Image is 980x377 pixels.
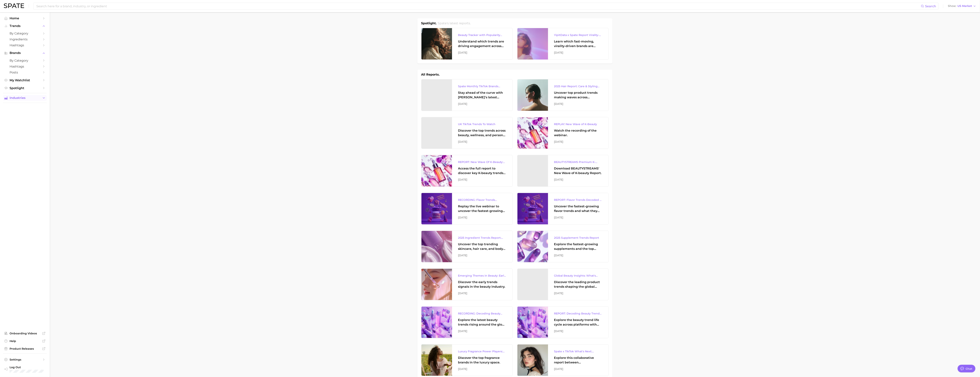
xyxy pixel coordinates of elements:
a: by Category [3,30,47,36]
button: Brands [3,50,47,56]
span: Log Out [10,366,59,369]
a: RECORDING: Flavor Trends Decoded - What's New & What's Next According to TikTok & GoogleReplay th... [421,193,513,225]
div: [DATE] [458,367,506,371]
div: Beauty Tracker with Popularity Index [458,33,506,37]
a: Global Beauty Insights: What's Trending & What's Ahead?Discover the leading product trends shapin... [517,269,609,300]
span: Ingredients [10,37,40,41]
div: [DATE] [554,177,602,182]
div: Discover the early trends signals in the beauty industry. [458,280,506,289]
a: Luxury Fragrance Power Players: Consumers’ Brand FavoritesDiscover the top fragrance brands in th... [421,344,513,376]
span: Product Releases [10,347,40,350]
span: Posts [10,71,40,74]
div: [DATE] [554,329,602,333]
span: Hashtags [10,43,40,47]
div: [DATE] [458,102,506,106]
div: [DATE] [458,291,506,296]
a: Posts [3,69,47,75]
div: [DATE] [458,50,506,55]
a: REPORT: Flavor Trends Decoded - What's New & What's Next According to TikTok & GoogleUncover the ... [517,193,609,225]
a: UK TikTok Trends To WatchDiscover the top trends across beauty, wellness, and personal care on Ti... [421,117,513,149]
a: YipitData x Spate Report Virality-Driven Brands Are Taking a Slice of the Beauty PieLearn which f... [517,28,609,60]
a: REPLAY: New Wave of K-BeautyWatch the recording of the webinar.[DATE] [517,117,609,149]
span: Search [925,4,936,8]
div: [DATE] [458,329,506,333]
div: REPLAY: New Wave of K-Beauty [554,122,602,126]
a: Spate Monthly TikTok Brands TrackerStay ahead of the curve with [PERSON_NAME]’s latest monthly tr... [421,79,513,111]
div: Learn which fast-moving, virality-driven brands are leading the pack, the risks of viral growth, ... [554,39,602,48]
a: REPORT: New Wave Of K-Beauty: [GEOGRAPHIC_DATA]’s Trending Innovations In Skincare & Color Cosmet... [421,155,513,187]
span: Show [948,5,956,7]
div: [DATE] [554,253,602,258]
div: REPORT: Decoding Beauty Trends & Platform Dynamics on Google, TikTok & Instagram [554,311,602,316]
input: Search here for a brand, industry, or ingredient [36,3,921,9]
div: Stay ahead of the curve with [PERSON_NAME]’s latest monthly tracker, spotlighting the fastest-gro... [458,90,506,100]
div: RECORDING: Flavor Trends Decoded - What's New & What's Next According to TikTok & Google [458,198,506,202]
div: [DATE] [554,50,602,55]
span: by Category [10,59,40,62]
div: REPORT: New Wave Of K-Beauty: [GEOGRAPHIC_DATA]’s Trending Innovations In Skincare & Color Cosmetics [458,160,506,164]
span: Home [10,16,40,20]
div: [DATE] [458,139,506,144]
a: Hashtags [3,42,47,48]
div: Spate x TikTok What's Next: Beauty Edition [554,349,602,354]
h1: Spotlight. [421,21,437,26]
a: BEAUTYSTREAMS Premium K-beauty Trends ReportDownload BEAUTYSTREAMS' New Wave of K-beauty Report.[... [517,155,609,187]
div: UK TikTok Trends To Watch [458,122,506,126]
div: Spate Monthly TikTok Brands Tracker [458,84,506,89]
a: Home [3,15,47,21]
div: Emerging Themes in Beauty: Early Trend Signals with Big Potential [458,273,506,278]
div: [DATE] [554,367,602,371]
div: Replay the live webinar to uncover the fastest-growing flavor trends and what they signal about e... [458,204,506,213]
div: Uncover the top trending skincare, hair care, and body care ingredients capturing attention on Go... [458,242,506,251]
div: 2025 Supplement Trends Report [554,235,602,240]
div: Watch the recording of the webinar. [554,128,602,138]
a: Product Releases [3,346,47,352]
div: Understand which trends are driving engagement across platforms in the skin, hair, makeup, and fr... [458,39,506,48]
div: Uncover top product trends making waves across platforms — along with key insights into benefits,... [554,90,602,100]
span: by Category [10,32,40,35]
h2: Spate's latest reports. [438,21,471,26]
span: US Market [957,5,972,7]
span: Spotlight [10,86,40,90]
div: [DATE] [458,215,506,220]
span: Settings [10,358,40,361]
div: Explore the latest beauty trends rising around the globe and gain a clear understanding of consum... [458,318,506,327]
div: Download BEAUTYSTREAMS' New Wave of K-beauty Report. [554,166,602,175]
a: Spate x TikTok What's Next: Beauty EditionExplore this collaborative report between [PERSON_NAME]... [517,344,609,376]
div: Discover the top fragrance brands in the luxury space. [458,356,506,365]
a: by Category [3,58,47,64]
div: Global Beauty Insights: What's Trending & What's Ahead? [554,273,602,278]
div: [DATE] [554,291,602,296]
span: Brands [10,51,40,55]
div: YipitData x Spate Report Virality-Driven Brands Are Taking a Slice of the Beauty Pie [554,33,602,37]
span: Onboarding Videos [10,332,40,335]
a: Settings [3,357,47,362]
a: Ingredients [3,36,47,42]
a: Beauty Tracker with Popularity IndexUnderstand which trends are driving engagement across platfor... [421,28,513,60]
div: [DATE] [554,102,602,106]
span: Hashtags [10,65,40,68]
a: Hashtags [3,64,47,69]
a: Emerging Themes in Beauty: Early Trend Signals with Big PotentialDiscover the early trends signal... [421,269,513,300]
button: Industries [3,95,47,101]
div: Discover the leading product trends shaping the global beauty market. [554,280,602,289]
a: REPORT: Decoding Beauty Trends & Platform Dynamics on Google, TikTok & InstagramExplore the beaut... [517,306,609,338]
a: Onboarding Videos [3,331,47,336]
div: [DATE] [458,253,506,258]
div: Discover the top trends across beauty, wellness, and personal care on TikTok [GEOGRAPHIC_DATA]. [458,128,506,138]
div: 2025 Ingredient Trends Report: The Ingredients Defining Beauty in [DATE] [458,235,506,240]
div: [DATE] [554,215,602,220]
div: [DATE] [554,139,602,144]
div: 2025 Hair Report: Care & Styling Products [554,84,602,89]
div: RECORDING: Decoding Beauty Trends & Platform Dynamics on Google, TikTok & Instagram [458,311,506,316]
a: Spotlight [3,85,47,91]
span: Help [10,339,40,343]
span: Trends [10,24,40,28]
a: RECORDING: Decoding Beauty Trends & Platform Dynamics on Google, TikTok & InstagramExplore the la... [421,306,513,338]
div: Explore the beauty trend life cycle across platforms with exclusive insights from Spate’s Popular... [554,318,602,327]
a: 2025 Supplement Trends ReportExplore the fastest-growing supplements and the top wellness concern... [517,231,609,262]
div: Explore this collaborative report between [PERSON_NAME] and TikTok to explore the next big beauty... [554,356,602,365]
a: 2025 Ingredient Trends Report: The Ingredients Defining Beauty in [DATE]Uncover the top trending ... [421,231,513,262]
div: Uncover the fastest-growing flavor trends and what they signal about evolving consumer tastes. [554,204,602,213]
div: Luxury Fragrance Power Players: Consumers’ Brand Favorites [458,349,506,354]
